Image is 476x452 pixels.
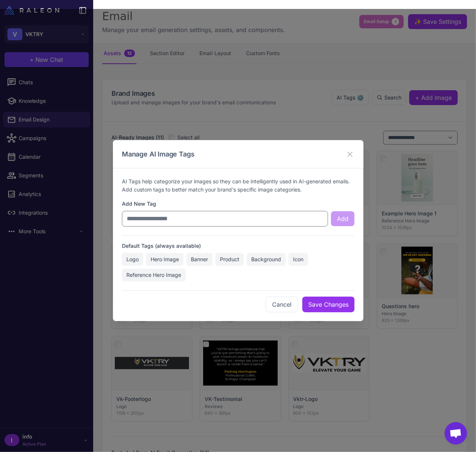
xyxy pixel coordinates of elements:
button: Save Changes [302,297,354,312]
span: Product [215,253,244,266]
button: Add [331,211,354,226]
span: Hero Image [146,253,183,266]
span: Icon [289,253,308,266]
a: Raleon Logo [4,6,62,15]
button: Cancel [266,297,298,312]
img: Raleon Logo [4,6,59,15]
h4: Default Tags (always available) [122,242,354,250]
span: Reference Hero Image [122,269,186,281]
span: Banner [186,253,212,266]
h3: Manage AI Image Tags [122,149,194,159]
p: AI Tags help categorize your images so they can be intelligently used in AI-generated emails. Add... [122,177,354,194]
h4: Add New Tag [122,200,354,208]
span: Background [247,253,286,266]
span: Logo [122,253,143,266]
a: Open chat [445,422,467,445]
